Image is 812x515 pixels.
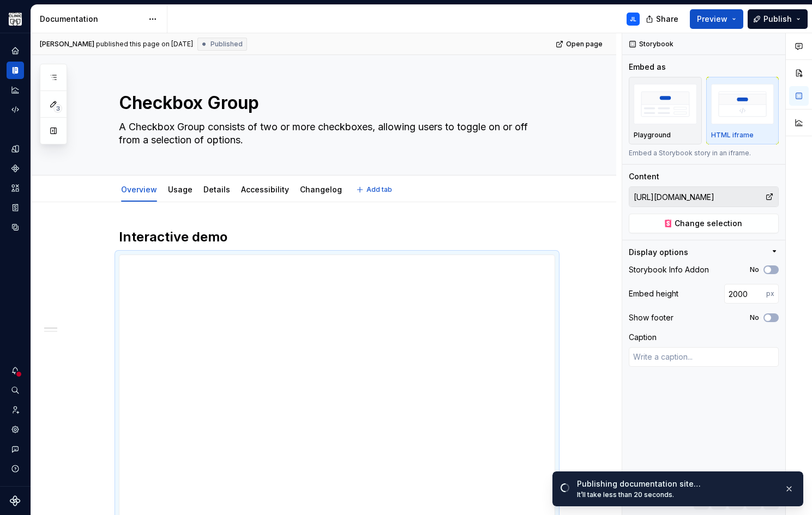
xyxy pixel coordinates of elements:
[629,247,688,258] div: Display options
[766,289,774,298] p: px
[577,490,775,499] div: It’ll take less than 20 seconds.
[629,312,673,323] div: Show footer
[241,185,289,194] a: Accessibility
[40,14,143,25] div: Documentation
[7,440,24,458] button: Contact support
[7,160,24,177] a: Components
[7,219,24,236] a: Data sources
[711,84,774,124] img: placeholder
[629,332,657,343] div: Caption
[629,62,666,72] div: Embed as
[634,84,697,124] img: placeholder
[237,178,293,201] div: Accessibility
[629,214,779,233] button: Change selection
[10,495,21,506] svg: Supernova Logo
[7,362,24,379] button: Notifications
[697,14,727,25] span: Preview
[119,228,555,246] h2: Interactive demo
[117,90,553,116] textarea: Checkbox Group
[40,40,94,49] span: [PERSON_NAME]
[96,40,193,49] div: published this page on [DATE]
[629,264,709,275] div: Storybook Info Addon
[690,9,743,29] button: Preview
[634,131,671,140] p: Playground
[7,421,24,438] a: Settings
[168,185,193,194] a: Usage
[656,14,678,25] span: Share
[7,199,24,216] a: Storybook stories
[7,81,24,99] a: Analytics
[366,185,392,194] span: Add tab
[121,185,157,194] a: Overview
[9,13,22,26] img: 7d2f9795-fa08-4624-9490-5a3f7218a56a.png
[629,149,779,157] div: Embed a Storybook story in an iframe.
[552,37,608,52] a: Open page
[629,288,678,299] div: Embed height
[566,40,603,49] span: Open page
[577,478,775,489] div: Publishing documentation site…
[7,381,24,399] button: Search ⌘K
[203,185,230,194] a: Details
[675,218,742,229] span: Change selection
[7,179,24,197] a: Assets
[300,185,342,194] a: Changelog
[117,118,553,149] textarea: A Checkbox Group consists of two or more checkboxes, allowing users to toggle on or off from a se...
[210,40,243,49] span: Published
[7,401,24,419] a: Invite team
[640,9,685,29] button: Share
[750,313,759,322] label: No
[630,15,636,23] div: JL
[199,178,234,201] div: Details
[724,284,766,304] input: Auto
[748,9,808,29] button: Publish
[7,140,24,157] a: Design tokens
[7,42,24,59] a: Home
[706,77,779,144] button: placeholderHTML iframe
[750,265,759,274] label: No
[629,77,702,144] button: placeholderPlayground
[117,178,161,201] div: Overview
[296,178,346,201] div: Changelog
[711,131,754,140] p: HTML iframe
[7,62,24,79] a: Documentation
[353,182,397,197] button: Add tab
[7,101,24,118] a: Code automation
[53,104,62,113] span: 3
[629,247,779,258] button: Display options
[164,178,197,201] div: Usage
[629,171,659,182] div: Content
[763,14,792,25] span: Publish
